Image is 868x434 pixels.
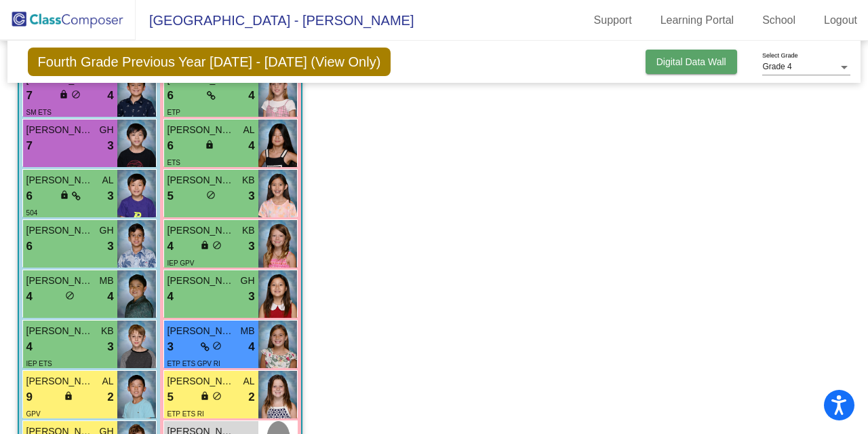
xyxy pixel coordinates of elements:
[26,274,94,288] span: [PERSON_NAME]
[100,274,114,288] span: MB
[242,223,255,238] span: KB
[248,288,254,306] span: 3
[65,291,75,300] span: do_not_disturb_alt
[167,288,174,306] span: 4
[167,388,174,406] span: 5
[107,388,113,406] span: 2
[107,238,113,255] span: 3
[212,240,222,250] span: do_not_disturb_alt
[107,187,113,205] span: 3
[107,288,113,306] span: 4
[64,391,73,401] span: lock
[212,341,222,350] span: do_not_disturb_alt
[248,388,254,406] span: 2
[26,360,52,367] span: IEP ETS
[241,274,255,288] span: GH
[100,123,114,137] span: GH
[167,173,235,187] span: [PERSON_NAME]
[26,123,94,137] span: [PERSON_NAME]
[26,87,33,105] span: 7
[200,391,210,401] span: lock
[136,10,414,31] span: [GEOGRAPHIC_DATA] - [PERSON_NAME]
[26,209,38,217] span: 504
[248,338,254,356] span: 4
[656,56,726,67] span: Digital Data Wall
[26,288,33,306] span: 4
[813,10,868,31] a: Logout
[167,137,174,155] span: 6
[107,137,113,155] span: 3
[26,324,94,338] span: [PERSON_NAME]
[248,187,254,205] span: 3
[100,223,114,238] span: GH
[762,62,791,71] span: Grade 4
[167,159,180,166] span: ETS
[650,10,745,31] a: Learning Portal
[59,90,68,99] span: lock
[167,109,180,116] span: ETP
[26,374,94,388] span: [PERSON_NAME]
[167,374,235,388] span: [PERSON_NAME]
[26,388,33,406] span: 9
[26,173,94,187] span: [PERSON_NAME]
[167,360,220,367] span: ETP ETS GPV RI
[167,324,235,338] span: [PERSON_NAME]
[26,338,33,356] span: 4
[71,90,81,99] span: do_not_disturb_alt
[26,187,33,205] span: 6
[107,338,113,356] span: 3
[26,238,33,255] span: 6
[167,238,174,255] span: 4
[26,410,41,418] span: GPV
[102,374,113,388] span: AL
[583,10,643,31] a: Support
[26,223,94,238] span: [PERSON_NAME]
[242,173,255,187] span: KB
[60,190,69,200] span: lock
[167,87,174,105] span: 6
[241,324,255,338] span: MB
[248,238,254,255] span: 3
[243,374,254,388] span: AL
[167,410,204,418] span: ETP ETS RI
[167,338,174,356] span: 3
[26,109,52,116] span: SM ETS
[751,10,806,31] a: School
[28,48,391,76] span: Fourth Grade Previous Year [DATE] - [DATE] (View Only)
[243,123,254,137] span: AL
[205,140,214,149] span: lock
[167,223,235,238] span: [PERSON_NAME]
[167,187,174,205] span: 5
[248,137,254,155] span: 4
[167,259,195,267] span: IEP GPV
[206,190,216,200] span: do_not_disturb_alt
[101,324,114,338] span: KB
[167,123,235,137] span: [PERSON_NAME]
[200,240,210,250] span: lock
[102,173,113,187] span: AL
[26,137,33,155] span: 7
[248,87,254,105] span: 4
[212,391,222,401] span: do_not_disturb_alt
[107,87,113,105] span: 4
[167,274,235,288] span: [PERSON_NAME]
[646,50,737,74] button: Digital Data Wall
